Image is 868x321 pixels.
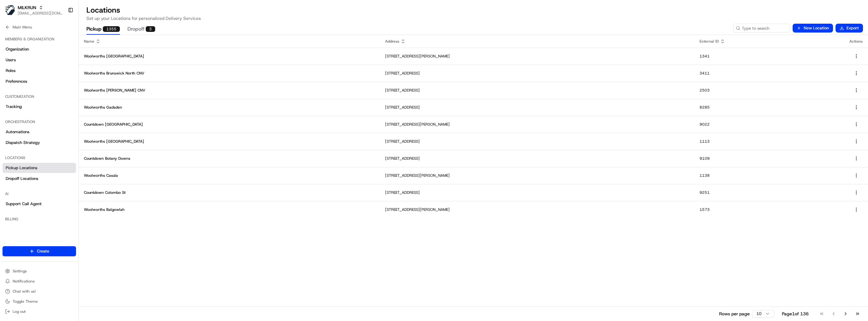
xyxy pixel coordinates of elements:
[3,214,76,224] div: Billing
[84,156,375,161] p: Countdown Botany Downs
[13,289,36,294] span: Chat with us!
[6,129,29,135] span: Automations
[3,153,76,163] div: Locations
[836,24,863,33] button: Export
[3,92,76,102] div: Customization
[84,88,375,93] p: Woolworths [PERSON_NAME] CNV
[18,11,63,16] button: [EMAIL_ADDRESS][DOMAIN_NAME]
[3,34,76,44] div: Members & Organization
[6,104,22,110] span: Tracking
[146,26,155,32] div: 3
[84,54,375,59] p: Woolworths [GEOGRAPHIC_DATA]
[18,4,36,11] button: MILKRUN
[6,165,37,171] span: Pickup Locations
[700,173,839,178] p: 1138
[86,24,120,35] button: Pickup
[84,207,375,212] p: Woolworths Balgowlah
[700,71,839,76] p: 3411
[700,122,839,127] p: 9022
[700,39,839,44] div: External ID
[3,44,76,54] a: Organization
[385,156,689,161] p: [STREET_ADDRESS]
[3,267,76,276] button: Settings
[700,105,839,110] p: 8285
[700,88,839,93] p: 2503
[3,277,76,286] button: Notifications
[84,105,375,110] p: Woolworths Gadsden
[84,139,375,144] p: Woolworths [GEOGRAPHIC_DATA]
[86,5,860,15] h2: Locations
[3,55,76,65] a: Users
[385,71,689,76] p: [STREET_ADDRESS]
[6,201,42,207] span: Support Call Agent
[733,24,790,33] input: Type to search
[849,39,863,44] div: Actions
[700,156,839,161] p: 9109
[6,68,15,74] span: Roles
[3,307,76,316] button: Log out
[6,46,29,52] span: Organization
[3,297,76,306] button: Toggle Theme
[385,207,689,212] p: [STREET_ADDRESS][PERSON_NAME]
[700,190,839,195] p: 9251
[385,39,689,44] div: Address
[6,57,16,63] span: Users
[3,127,76,137] a: Automations
[782,311,809,317] div: Page 1 of 136
[37,248,49,254] span: Create
[3,66,76,76] a: Roles
[86,15,860,21] p: Set up your Locations for personalized Delivery Services
[84,173,375,178] p: Woolworths Casula
[3,174,76,184] a: Dropoff Locations
[13,279,35,284] span: Notifications
[3,287,76,296] button: Chat with us!
[385,54,689,59] p: [STREET_ADDRESS][PERSON_NAME]
[3,117,76,127] div: Orchestration
[385,190,689,195] p: [STREET_ADDRESS]
[13,269,27,274] span: Settings
[3,102,76,112] a: Tracking
[6,79,27,84] span: Preferences
[3,76,76,86] a: Preferences
[84,190,375,195] p: Countdown Colombo St
[84,122,375,127] p: Countdown [GEOGRAPHIC_DATA]
[700,207,839,212] p: 1573
[719,311,750,317] p: Rows per page
[84,39,375,44] div: Name
[700,139,839,144] p: 1113
[13,299,38,304] span: Toggle Theme
[5,5,15,15] img: MILKRUN
[3,189,76,199] div: AI
[3,3,65,18] button: MILKRUNMILKRUN[EMAIL_ADDRESS][DOMAIN_NAME]
[3,138,76,148] a: Dispatch Strategy
[385,105,689,110] p: [STREET_ADDRESS]
[84,71,375,76] p: Woolworths Brunswick North CNV
[6,140,40,146] span: Dispatch Strategy
[127,24,155,35] button: Dropoff
[3,163,76,173] a: Pickup Locations
[3,23,76,32] button: Main Menu
[700,54,839,59] p: 1341
[385,173,689,178] p: [STREET_ADDRESS][PERSON_NAME]
[3,199,76,209] a: Support Call Agent
[3,246,76,256] button: Create
[13,25,32,30] span: Main Menu
[103,26,120,32] div: 1355
[793,24,833,33] button: New Location
[6,176,38,181] span: Dropoff Locations
[385,122,689,127] p: [STREET_ADDRESS][PERSON_NAME]
[13,309,26,314] span: Log out
[385,88,689,93] p: [STREET_ADDRESS]
[385,139,689,144] p: [STREET_ADDRESS]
